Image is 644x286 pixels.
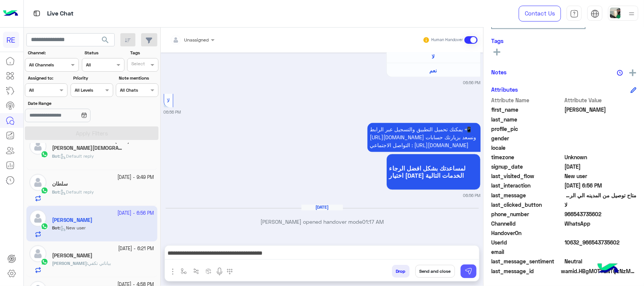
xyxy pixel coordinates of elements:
[565,106,637,114] span: Ahmed
[52,181,68,187] h5: سلطان
[570,9,579,18] img: tab
[85,49,123,56] label: Status
[561,267,636,275] span: wamid.HBgMOTY2NTQzNzM1NjAyFQIAEhgUMkE0NjY3QkJBMjVGRjgwQjRGN0UA
[119,75,158,81] label: Note mentions
[367,123,481,152] p: 10/10/2025, 6:56 PM
[130,60,145,69] div: Select
[565,144,637,152] span: null
[491,153,563,161] span: timezone
[595,256,621,282] img: hulul-logo.png
[565,96,637,104] span: Attribute Value
[627,9,636,18] img: profile
[565,163,637,171] span: 2025-10-10T15:55:51.301Z
[491,267,559,275] span: last_message_id
[41,151,48,158] img: WhatsApp
[164,218,481,226] p: [PERSON_NAME] opened handover mode
[181,268,187,274] img: select flow
[215,267,224,276] img: send voice note
[491,220,563,228] span: ChannelId
[206,268,212,274] img: create order
[32,9,41,18] img: tab
[130,49,158,56] label: Tags
[491,163,563,171] span: signup_date
[190,265,203,277] button: Trigger scenario
[610,8,621,18] img: userImage
[167,97,170,104] span: لا
[491,106,563,114] span: first_name
[101,35,110,45] span: search
[430,67,437,74] span: نعم
[52,153,60,159] b: :
[96,33,115,49] button: search
[370,126,476,149] span: يمكنك تحميل التطبيق والتسجيل عبر الرابط 📲 [URL][DOMAIN_NAME] ونسعد بزيارتك حسابات التواصل الاجتما...
[565,248,637,256] span: null
[164,109,181,115] small: 06:56 PM
[73,75,112,81] label: Priority
[617,70,623,76] img: notes
[629,69,636,76] img: add
[3,32,19,48] div: RE
[29,245,46,262] img: defaultAdmin.png
[28,49,78,56] label: Channel:
[392,265,410,278] button: Drop
[52,145,123,151] h5: ثامر الله
[47,9,74,19] p: Live Chat
[565,172,637,180] span: New user
[491,181,563,189] span: last_interaction
[565,257,637,265] span: 0
[52,153,59,159] span: Bot
[465,268,472,275] img: send message
[432,53,435,60] span: لا
[389,165,478,179] span: لمساعدتك بشكل افضل الرجاء اختيار [DATE] الخدمات التالية
[491,37,636,44] h6: Tags
[193,268,199,274] img: Trigger scenario
[60,153,94,159] span: Default reply
[491,96,563,104] span: Attribute Name
[491,257,563,265] span: last_message_sentiment
[25,126,158,140] button: Apply Filters
[52,260,88,266] b: :
[301,205,343,210] h6: [DATE]
[491,125,563,133] span: profile_pic
[41,187,48,194] img: WhatsApp
[565,238,637,246] span: 10632_966543735602
[591,9,599,18] img: tab
[565,229,637,237] span: null
[565,201,637,209] span: لا
[3,6,18,22] img: Logo
[60,189,94,195] span: Default reply
[184,37,209,43] span: Unassigned
[52,252,92,259] h5: ناصر الحربي
[565,191,637,199] span: متاح توصيل من المدينه الي الرياض
[463,193,481,199] small: 06:56 PM
[491,115,563,123] span: last_name
[565,134,637,142] span: null
[491,86,518,93] h6: Attributes
[362,219,384,225] span: 01:17 AM
[567,6,582,22] a: tab
[491,172,563,180] span: last_visited_flow
[491,191,563,199] span: last_message
[52,260,87,266] span: [PERSON_NAME]
[88,260,111,266] span: بياناتي تكفي
[491,69,507,75] h6: Notes
[491,229,563,237] span: HandoverOn
[491,210,563,218] span: phone_number
[168,267,177,276] img: send attachment
[565,181,637,189] span: 2025-10-10T15:56:34.829Z
[491,238,563,246] span: UserId
[565,210,637,218] span: 966543735602
[178,265,190,277] button: select flow
[118,174,154,181] small: [DATE] - 9:49 PM
[491,134,563,142] span: gender
[565,220,637,228] span: 2
[519,6,561,22] a: Contact Us
[565,153,637,161] span: Unknown
[28,100,112,107] label: Date Range
[118,245,154,252] small: [DATE] - 6:21 PM
[463,80,481,86] small: 06:56 PM
[28,75,67,81] label: Assigned to:
[491,248,563,256] span: email
[29,174,46,191] img: defaultAdmin.png
[431,37,463,43] small: Human Handover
